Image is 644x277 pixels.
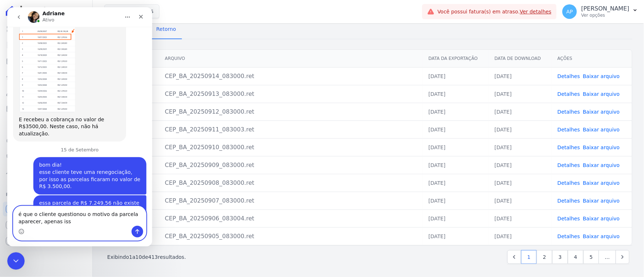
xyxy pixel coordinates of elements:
[583,73,620,79] a: Baixar arquivo
[32,192,133,207] div: essa parcela de R$ 7.249,56 não existe mais.
[165,72,417,81] div: CEP_BA_20250914_083000.ret
[583,198,620,204] a: Baixar arquivo
[520,9,552,15] a: Ver detalhes
[558,91,580,97] a: Detalhes
[489,50,552,68] th: Data de Download
[3,22,90,36] a: Visão Geral
[165,214,417,223] div: CEP_BA_20250906_083004.ret
[113,3,127,17] button: Início
[423,209,489,227] td: [DATE]
[165,125,417,134] div: CEP_BA_20250911_083003.ret
[35,9,47,16] p: Ativo
[129,254,132,260] span: 1
[521,250,537,264] a: 1
[558,109,580,115] a: Detalhes
[12,109,113,130] div: E recebeu a cobrança no valor de R$3500,00. Neste caso, não há atualização.
[3,70,90,84] a: Lotes
[552,250,568,264] a: 3
[558,233,580,239] a: Detalhes
[537,250,552,264] a: 2
[3,166,90,180] a: Troca de Arquivos
[3,54,90,68] a: Parcelas
[159,50,423,68] th: Arquivo
[3,118,90,132] a: Transferências
[566,9,573,14] span: AP
[423,192,489,209] td: [DATE]
[489,138,552,156] td: [DATE]
[583,91,620,97] a: Baixar arquivo
[489,121,552,138] td: [DATE]
[583,162,620,168] a: Baixar arquivo
[423,156,489,174] td: [DATE]
[152,22,180,36] span: Retorno
[3,38,90,52] a: Contratos
[423,103,489,121] td: [DATE]
[583,144,620,150] a: Baixar arquivo
[489,103,552,121] td: [DATE]
[6,188,139,217] div: Alan diz…
[558,216,580,221] a: Detalhes
[6,150,139,188] div: Alan diz…
[3,134,90,148] a: Crédito
[124,219,136,230] button: Enviar uma mensagem
[165,196,417,205] div: CEP_BA_20250907_083000.ret
[552,50,632,68] th: Ações
[581,12,630,18] p: Ver opções
[6,140,139,150] div: 15 de Setembro
[558,198,580,204] a: Detalhes
[489,85,552,103] td: [DATE]
[148,254,158,260] span: 413
[6,199,139,219] textarea: Envie uma mensagem...
[165,232,417,241] div: CEP_BA_20250905_083000.ret
[558,127,580,133] a: Detalhes
[165,161,417,170] div: CEP_BA_20250909_083000.ret
[423,138,489,156] td: [DATE]
[423,227,489,245] td: [DATE]
[489,209,552,227] td: [DATE]
[127,3,140,16] div: Fechar
[558,180,580,186] a: Detalhes
[26,188,139,211] div: essa parcela de R$ 7.249,56 não existe mais.
[423,121,489,138] td: [DATE]
[165,179,417,187] div: CEP_BA_20250908_083000.ret
[557,1,644,22] button: AP [PERSON_NAME] Ver opções
[437,8,552,16] span: Você possui fatura(s) em atraso.
[150,20,182,39] a: Retorno
[558,73,580,79] a: Detalhes
[489,67,552,85] td: [DATE]
[583,109,620,115] a: Baixar arquivo
[3,202,90,216] a: Recebíveis
[3,102,90,116] a: Minha Carteira
[32,154,133,183] div: bom dia! esse cliente teve uma renegociação, por isso as parcelas ficaram no valor de R$ 3.500,00.
[583,127,620,133] a: Baixar arquivo
[489,174,552,192] td: [DATE]
[489,156,552,174] td: [DATE]
[489,227,552,245] td: [DATE]
[165,90,417,98] div: CEP_BA_20250913_083000.ret
[583,180,620,186] a: Baixar arquivo
[507,250,521,264] a: Previous
[165,107,417,116] div: CEP_BA_20250912_083000.ret
[7,7,152,247] iframe: Intercom live chat
[558,162,580,168] a: Detalhes
[3,86,90,100] a: Clientes
[26,150,139,187] div: bom dia!esse cliente teve uma renegociação, por isso as parcelas ficaram no valor de R$ 3.500,00.
[136,254,142,260] span: 10
[558,144,580,150] a: Detalhes
[423,174,489,192] td: [DATE]
[107,253,186,261] p: Exibindo a de resultados.
[3,150,90,164] a: Negativação
[583,250,599,264] a: 5
[489,192,552,209] td: [DATE]
[423,67,489,85] td: [DATE]
[6,190,87,199] div: Plataformas
[581,5,630,12] p: [PERSON_NAME]
[3,218,90,232] a: Conta Hent
[11,221,17,227] button: Selecionador de Emoji
[7,252,25,270] iframe: Intercom live chat
[423,50,489,68] th: Data da Exportação
[583,216,620,221] a: Baixar arquivo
